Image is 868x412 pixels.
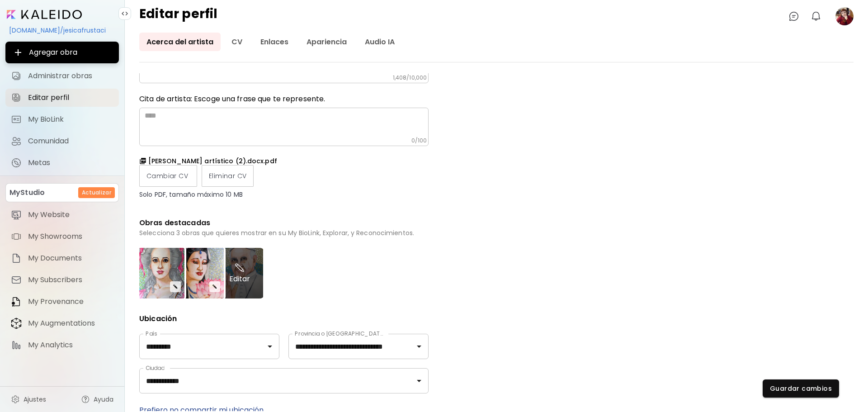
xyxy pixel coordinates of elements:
a: Administrar obras iconAdministrar obras [5,67,119,85]
button: Open [264,340,276,353]
label: Cambiar CV [139,165,197,187]
img: Comunidad icon [11,136,22,147]
span: Administrar obras [28,71,113,81]
img: item [11,340,22,350]
h6: 1,408 / 10,000 [393,74,427,81]
img: settings [11,395,20,404]
a: Apariencia [299,33,354,51]
a: itemMy Augmentations [5,314,119,332]
img: edit-icon [212,284,217,289]
img: edit-icon [173,284,178,289]
span: My Showrooms [28,232,113,241]
img: bellIcon [811,11,821,22]
button: Open [413,374,425,387]
p: Solo PDF, tamaño máximo 10 MB [139,190,429,199]
button: edit-icon [170,281,181,292]
a: itemMy Analytics [5,336,119,354]
span: My Augmentations [28,319,113,328]
h6: Selecciona 3 obras que quieres mostrar en su My BioLink, Explorar, y Reconocimientos. [139,229,429,237]
img: collapse [121,10,128,17]
span: Ajustes [24,395,46,404]
h6: Obras destacadas [139,217,429,229]
span: My Analytics [28,341,113,350]
h6: [PERSON_NAME] artístico (2).docx.pdf [148,157,277,165]
img: item [11,317,22,329]
a: completeMetas iconMetas [5,154,119,172]
span: Guardar cambios [770,384,832,393]
p: Ubicación [139,315,429,323]
img: chatIcon [788,11,799,22]
img: Metas icon [11,157,22,168]
label: Eliminar CV [202,165,254,187]
span: My Subscribers [28,275,113,284]
a: Editar perfil iconEditar perfil [5,89,119,107]
img: item [11,231,22,242]
div: Editar [216,248,263,298]
a: completeMy BioLink iconMy BioLink [5,110,119,128]
a: itemMy Documents [5,249,119,267]
span: Editar perfil [28,93,113,102]
button: Agregar obra [5,42,119,63]
span: Comunidad [28,137,113,146]
span: My BioLink [28,115,113,124]
span: Ayuda [94,395,113,404]
p: MyStudio [9,187,45,198]
span: Eliminar CV [209,171,246,181]
a: itemMy Showrooms [5,227,119,246]
span: My Website [28,210,113,219]
img: overlay close [234,262,245,273]
a: Comunidad iconComunidad [5,132,119,150]
a: itemMy Provenance [5,293,119,311]
span: My Documents [28,254,113,263]
button: edit-icon [209,281,220,292]
a: itemMy Subscribers [5,271,119,289]
a: itemMy Website [5,206,119,224]
span: Cambiar CV [146,171,190,181]
a: Ajustes [5,390,52,408]
a: Ayuda [75,390,119,408]
img: Administrar obras icon [11,71,22,81]
h6: Actualizar [82,189,111,197]
button: Open [413,340,425,353]
a: CV [224,33,250,51]
img: item [11,296,22,307]
button: bellIcon [808,9,824,24]
img: item [11,253,22,264]
div: [DOMAIN_NAME]/jesicafrustaci [5,23,119,38]
img: Editar perfil icon [11,92,22,103]
button: Guardar cambios [763,379,839,398]
img: My BioLink icon [11,114,22,125]
span: Agregar obra [13,47,112,58]
a: Enlaces [253,33,296,51]
h4: Editar perfil [139,7,218,25]
h6: Cita de artista: Escoge una frase que te represente. [139,94,429,104]
a: Acerca del artista [139,33,221,51]
a: Audio IA [358,33,402,51]
h6: 0 / 100 [411,137,427,144]
span: My Provenance [28,297,113,306]
img: help [81,395,90,404]
span: Metas [28,158,113,167]
img: item [11,275,22,285]
img: item [11,209,22,220]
